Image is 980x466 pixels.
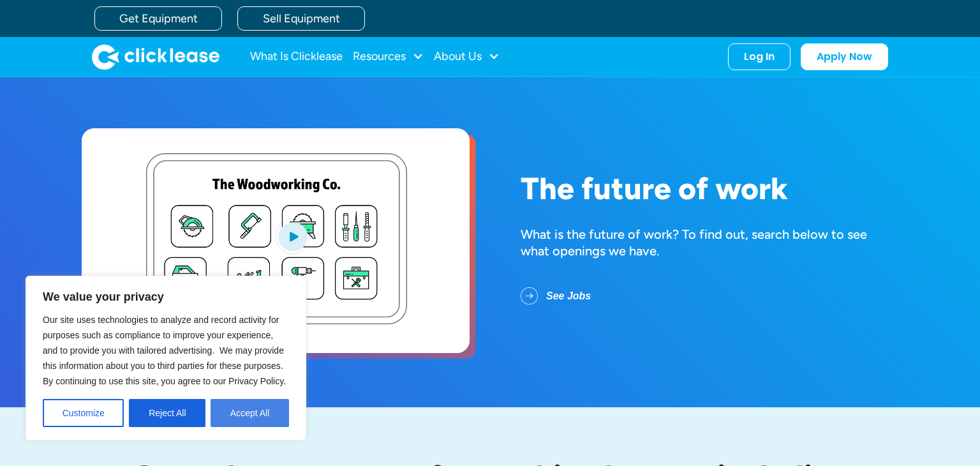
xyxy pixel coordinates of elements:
[26,276,306,440] div: We value your privacy
[92,44,219,70] img: Clicklease logo
[237,6,365,31] a: Sell Equipment
[250,44,343,70] a: What Is Clicklease
[43,289,289,304] p: We value your privacy
[129,399,205,427] button: Reject All
[744,50,775,63] div: Log In
[434,44,500,70] div: About Us
[43,315,286,386] span: Our site uses technologies to analyze and record activity for purposes such as compliance to impr...
[801,43,888,70] a: Apply Now
[82,128,470,353] a: open lightbox
[92,44,219,70] a: home
[521,280,611,313] a: See Jobs
[521,172,898,206] h1: The future of work
[521,226,898,259] div: What is the future of work? To find out, search below to see what openings we have.
[94,6,222,31] a: Get Equipment
[43,399,124,427] button: Customize
[276,218,310,254] img: Blue play button logo on a light blue circular background
[353,44,424,70] div: Resources
[211,399,289,427] button: Accept All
